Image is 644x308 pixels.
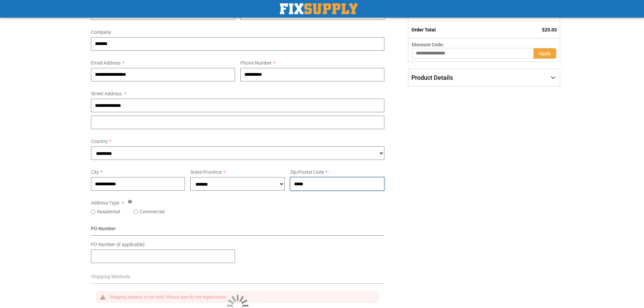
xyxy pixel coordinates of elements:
[140,208,165,215] label: Commercial
[91,200,119,206] span: Address Type
[91,91,122,96] span: Street Address
[97,208,120,215] label: Residential
[539,51,551,56] span: Apply
[280,3,358,14] a: store logo
[91,242,145,247] span: PO Number (if applicable)
[411,27,436,32] strong: Order Total
[412,42,444,47] span: Discount Code:
[411,74,453,81] span: Product Details
[280,3,358,14] img: Fix Industrial Supply
[240,60,272,66] span: Phone Number
[190,169,222,175] span: State/Province
[542,27,557,32] span: $25.03
[91,60,121,66] span: Email Address
[290,169,324,175] span: Zip/Postal Code
[91,225,385,236] div: PO Number
[91,29,111,35] span: Company
[91,139,108,144] span: Country
[91,169,99,175] span: City
[533,48,556,59] button: Apply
